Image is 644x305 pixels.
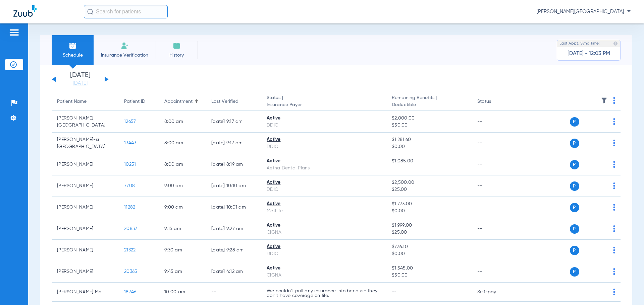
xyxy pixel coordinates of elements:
div: DDIC [267,122,381,129]
div: Appointment [164,98,201,105]
span: P [570,139,579,148]
div: Patient Name [57,98,113,105]
span: 13443 [124,141,136,145]
span: [DATE] - 12:03 PM [568,50,610,57]
div: MetLife [267,208,381,215]
td: 9:30 AM [159,240,206,261]
span: Deductible [392,101,466,108]
img: group-dot-blue.svg [613,161,615,168]
td: 9:15 AM [159,218,206,240]
td: [DATE] 9:27 AM [206,218,261,240]
span: 21322 [124,248,136,252]
div: Active [267,136,381,143]
td: 8:00 AM [159,154,206,175]
img: x.svg [598,289,605,295]
span: $1,773.00 [392,201,466,208]
img: group-dot-blue.svg [613,268,615,275]
span: 18746 [124,290,136,294]
th: Status [472,92,517,111]
img: Zuub Logo [13,5,37,17]
td: -- [472,197,517,218]
td: 8:00 AM [159,133,206,154]
div: Patient ID [124,98,145,105]
span: 12657 [124,119,136,124]
div: Active [267,201,381,208]
img: group-dot-blue.svg [613,247,615,253]
input: Search for patients [84,5,168,18]
img: x.svg [598,161,605,168]
span: P [570,160,579,169]
td: [PERSON_NAME][GEOGRAPHIC_DATA] [52,111,119,133]
div: Patient ID [124,98,154,105]
td: [PERSON_NAME] [52,261,119,283]
span: $2,000.00 [392,115,466,122]
img: filter.svg [601,97,607,104]
div: CIGNA [267,272,381,279]
span: $1,281.60 [392,136,466,143]
img: Schedule [69,42,77,50]
div: DDIC [267,186,381,193]
img: group-dot-blue.svg [613,289,615,295]
span: P [570,224,579,234]
td: [DATE] 9:17 AM [206,133,261,154]
span: $25.00 [392,229,466,236]
span: Insurance Verification [99,52,151,59]
div: Active [267,243,381,250]
a: [DATE] [60,80,100,87]
div: Last Verified [211,98,238,105]
span: P [570,203,579,212]
span: Insurance Payer [267,101,381,108]
span: $50.00 [392,272,466,279]
td: [PERSON_NAME] [52,240,119,261]
img: Manual Insurance Verification [121,42,129,50]
div: Appointment [164,98,193,105]
div: Patient Name [57,98,87,105]
div: Active [267,115,381,122]
span: 10251 [124,162,136,167]
td: [DATE] 8:19 AM [206,154,261,175]
span: 7708 [124,183,135,188]
td: -- [472,111,517,133]
span: History [161,52,193,59]
img: hamburger-icon [9,28,19,36]
span: $0.00 [392,250,466,257]
div: DDIC [267,143,381,150]
td: Self-pay [472,283,517,302]
span: $0.00 [392,143,466,150]
img: group-dot-blue.svg [613,97,615,104]
span: $1,545.00 [392,265,466,272]
div: Aetna Dental Plans [267,165,381,172]
span: $736.10 [392,243,466,250]
td: [PERSON_NAME] Ma [52,283,119,302]
p: We couldn’t pull any insurance info because they don’t have coverage on file. [267,289,381,298]
span: $50.00 [392,122,466,129]
img: group-dot-blue.svg [613,140,615,146]
img: last sync help info [613,41,618,46]
li: [DATE] [60,72,100,87]
span: $0.00 [392,208,466,215]
div: Active [267,265,381,272]
img: x.svg [598,118,605,125]
th: Remaining Benefits | [386,92,472,111]
td: [DATE] 10:01 AM [206,197,261,218]
img: x.svg [598,204,605,211]
span: $1,999.00 [392,222,466,229]
span: P [570,181,579,191]
td: [PERSON_NAME]-sr [GEOGRAPHIC_DATA] [52,133,119,154]
td: -- [472,240,517,261]
td: 10:00 AM [159,283,206,302]
td: 9:00 AM [159,175,206,197]
td: 9:00 AM [159,197,206,218]
img: x.svg [598,268,605,275]
img: x.svg [598,140,605,146]
span: -- [392,290,397,294]
span: 20365 [124,269,137,274]
img: Search Icon [87,9,93,15]
td: [DATE] 9:28 AM [206,240,261,261]
td: [DATE] 9:17 AM [206,111,261,133]
td: [PERSON_NAME] [52,154,119,175]
span: P [570,117,579,127]
img: group-dot-blue.svg [613,182,615,189]
div: Last Verified [211,98,256,105]
span: P [570,246,579,255]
